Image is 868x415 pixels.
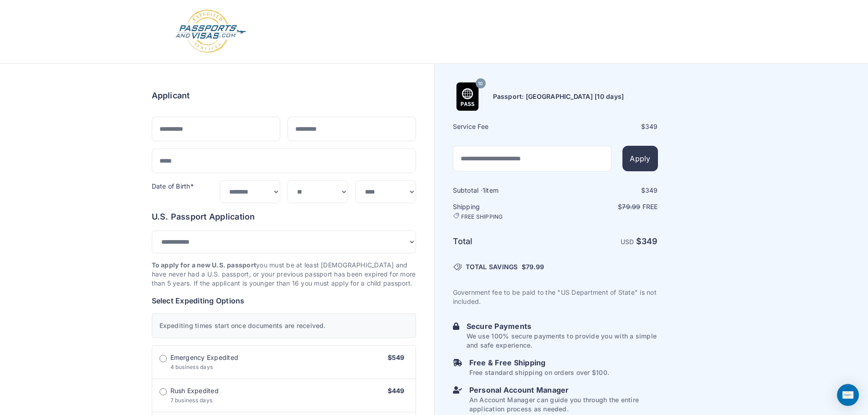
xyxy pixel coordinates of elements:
p: you must be at least [DEMOGRAPHIC_DATA] and have never had a U.S. passport, or your previous pass... [152,261,416,288]
h6: Applicant [152,89,190,102]
img: Product Name [453,82,482,111]
span: $549 [388,354,405,361]
span: 79.99 [526,263,544,271]
div: $ [556,186,658,195]
strong: To apply for a new U.S. passport [152,261,257,269]
span: Emergency Expedited [170,353,239,362]
span: TOTAL SAVINGS [466,262,518,272]
p: We use 100% secure payments to provide you with a simple and safe experience. [467,332,658,350]
h6: Personal Account Manager [469,384,658,395]
span: 349 [645,186,658,194]
span: FREE SHIPPING [461,213,503,220]
h6: Shipping [453,202,555,220]
span: USD [621,238,634,246]
span: 79.99 [622,203,640,210]
h6: Total [453,235,555,248]
span: 7 business days [170,397,213,404]
button: Apply [622,146,657,171]
h6: Free & Free Shipping [469,357,609,368]
span: 349 [645,123,658,130]
span: Free [642,203,658,210]
div: Open Intercom Messenger [837,384,859,406]
span: 4 business days [170,364,213,370]
span: $449 [388,387,405,395]
p: $ [556,202,658,211]
h6: U.S. Passport Application [152,210,416,223]
img: Logo [175,9,247,54]
h6: Secure Payments [467,321,658,332]
div: Expediting times start once documents are received. [152,313,416,338]
label: Date of Birth* [152,182,194,190]
strong: $ [636,236,658,246]
h6: Subtotal · item [453,186,555,195]
div: $ [556,122,658,131]
p: Government fee to be paid to the "US Department of State" is not included. [453,288,658,306]
h6: Select Expediting Options [152,295,416,306]
span: 10 [478,78,483,90]
p: Free standard shipping on orders over $100. [469,368,609,377]
span: Rush Expedited [170,386,219,395]
h6: Service Fee [453,122,555,131]
h6: Passport: [GEOGRAPHIC_DATA] [10 days] [493,92,624,101]
p: An Account Manager can guide you through the entire application process as needed. [469,395,658,414]
span: 349 [642,236,658,246]
span: $ [522,262,544,272]
span: 1 [483,186,485,194]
